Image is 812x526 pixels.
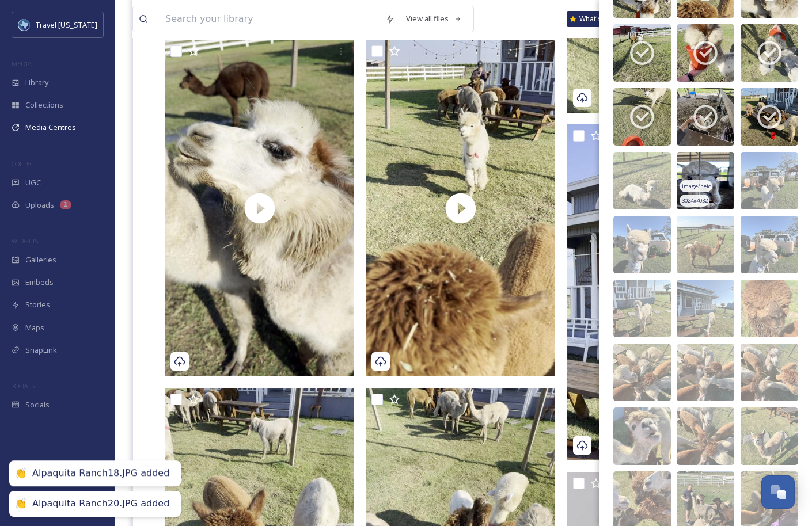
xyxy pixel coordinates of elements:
div: Alpaquita Ranch20.JPG added [32,498,169,510]
img: ec3b16f2-cfb6-4bad-871c-e1c94755d4b8.jpg [677,344,734,401]
span: MEDIA [12,59,32,68]
span: Socials [25,399,50,410]
img: 1dd215b6-4085-47a3-9c6d-f1d61f30e652.jpg [741,24,798,82]
img: thumbnail [165,40,354,376]
img: 1aed9c61-bde3-4620-a313-c7b0e4c5c7a0.jpg [613,280,671,337]
img: 421b3738-3193-4e00-bd96-91f3a3b1462d.jpg [741,216,798,273]
input: Search your library [160,6,380,32]
img: 1f15cd1c-de56-4860-9903-651d4daeaea3.jpg [613,407,671,465]
span: SnapLink [25,345,57,356]
div: 1 [60,200,71,209]
span: Uploads [25,200,54,211]
img: cd1df66e-4b0c-4383-bd56-afa5fcc32a88.jpg [677,216,734,273]
img: 959d3bc4-a9b0-4a78-950c-f36b8da1e631.jpg [677,24,734,82]
img: 8cd2682f-be9a-421f-ab27-962aff0c90b9.jpg [741,407,798,465]
span: Galleries [25,254,56,265]
span: Media Centres [25,122,76,133]
img: d816dcd3-24a4-4b4c-98da-ae61b0b9277e.jpg [677,407,734,465]
img: d4d84e35-2e06-49c1-a1e4-5835bfd80fd9.jpg [613,344,671,401]
div: 👏 [15,467,26,479]
img: thumbnail [366,40,555,376]
span: SOCIALS [12,382,35,390]
span: UGC [25,177,41,188]
img: f5521135-5ba1-4e71-b57f-b02e62a7b015.jpg [741,280,798,337]
img: 779a41e7-e5e9-4b05-930f-1813e30d5e2b.jpg [677,88,734,146]
img: 369dca34-9464-486e-8bc2-d6ea6cea49a0.jpg [677,280,734,337]
span: Maps [25,322,44,333]
img: 4ea46742-eddb-4738-999a-2a1f32b5ff8a.jpg [613,88,671,146]
span: Embeds [25,277,54,288]
span: COLLECT [12,159,36,168]
span: image/heic [682,182,711,190]
div: 👏 [15,498,26,510]
img: 6d0d4dab-0995-4b07-81e1-6a49d040d465.jpg [741,152,798,209]
span: WIDGETS [12,237,38,245]
img: images%20%281%29.jpeg [18,19,30,31]
a: View all files [400,7,468,30]
img: 78f33143-532a-4b47-9b6e-b2e0f7766b65.jpg [741,88,798,146]
button: Open Chat [761,475,795,509]
img: thumbnail [567,124,757,461]
span: Collections [25,100,63,110]
span: Travel [US_STATE] [36,20,97,30]
img: 6fdda9da-ed7a-4602-a2b6-e466b782ad4e.jpg [677,152,734,209]
span: Stories [25,299,50,310]
span: 3024 x 4032 [682,197,708,205]
img: d9289e17-1e92-4de1-93e4-cf75830ff20f.jpg [613,24,671,82]
img: 30c9ebe3-57b4-4ccb-9cea-b62b6ec853b5.jpg [741,344,798,401]
img: 96b62b5e-cb96-49e7-a1ec-c1d45ad9cd5b.jpg [613,216,671,273]
img: 16608853-a777-4605-9940-0da9761c213b.jpg [613,152,671,209]
span: Library [25,77,48,88]
a: What's New [567,11,624,27]
div: Alpaquita Ranch18.JPG added [32,467,169,479]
